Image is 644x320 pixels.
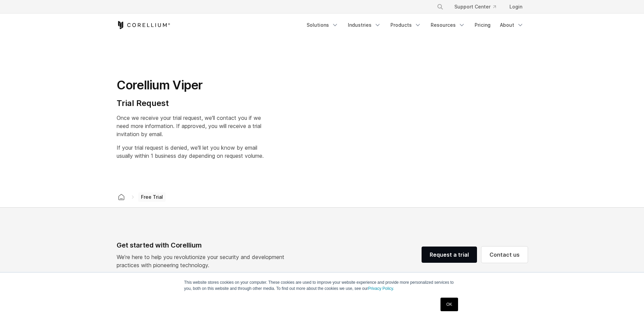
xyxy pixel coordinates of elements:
a: Contact us [481,247,528,263]
h1: Corellium Viper [117,78,264,93]
span: If your trial request is denied, we'll let you know by email usually within 1 business day depend... [117,144,264,159]
div: Navigation Menu [429,1,528,13]
a: Industries [344,19,385,31]
a: Login [504,1,528,13]
div: Navigation Menu [303,19,528,31]
a: About [496,19,528,31]
span: Once we receive your trial request, we'll contact you if we need more information. If approved, y... [117,114,261,137]
h4: Trial Request [117,98,264,108]
a: Corellium home [115,192,127,202]
a: Request a trial [422,247,477,263]
p: We’re here to help you revolutionize your security and development practices with pioneering tech... [117,253,290,269]
div: Get started with Corellium [117,240,290,250]
a: Corellium Home [117,21,170,29]
button: Search [434,1,446,13]
span: Free Trial [138,192,166,202]
a: Solutions [303,19,342,31]
a: Privacy Policy. [368,286,394,291]
p: This website stores cookies on your computer. These cookies are used to improve your website expe... [184,279,460,292]
a: OK [440,298,458,311]
a: Products [386,19,425,31]
a: Support Center [449,1,501,13]
a: Resources [427,19,469,31]
a: Pricing [471,19,495,31]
